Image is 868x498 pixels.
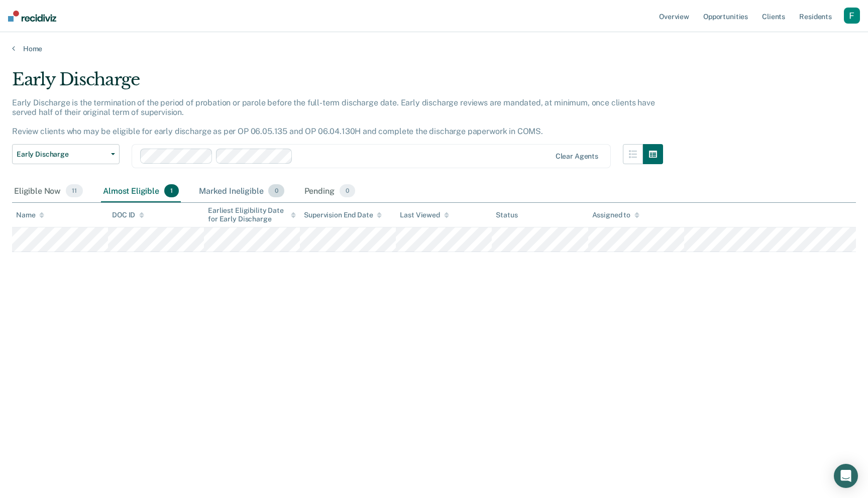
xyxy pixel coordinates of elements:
[8,11,56,22] img: Recidiviz
[197,180,286,202] div: Marked Ineligible0
[101,180,181,202] div: Almost Eligible1
[834,464,858,488] div: Open Intercom Messenger
[592,211,639,219] div: Assigned to
[340,184,355,197] span: 0
[302,180,357,202] div: Pending0
[12,98,655,137] p: Early Discharge is the termination of the period of probation or parole before the full-term disc...
[556,152,598,161] div: Clear agents
[112,211,144,219] div: DOC ID
[12,144,120,164] button: Early Discharge
[268,184,284,197] span: 0
[304,211,382,219] div: Supervision End Date
[12,69,663,98] div: Early Discharge
[164,184,179,197] span: 1
[16,211,44,219] div: Name
[12,180,85,202] div: Eligible Now11
[400,211,449,219] div: Last Viewed
[496,211,517,219] div: Status
[66,184,83,197] span: 11
[17,150,107,159] span: Early Discharge
[12,44,856,53] a: Home
[208,206,296,223] div: Earliest Eligibility Date for Early Discharge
